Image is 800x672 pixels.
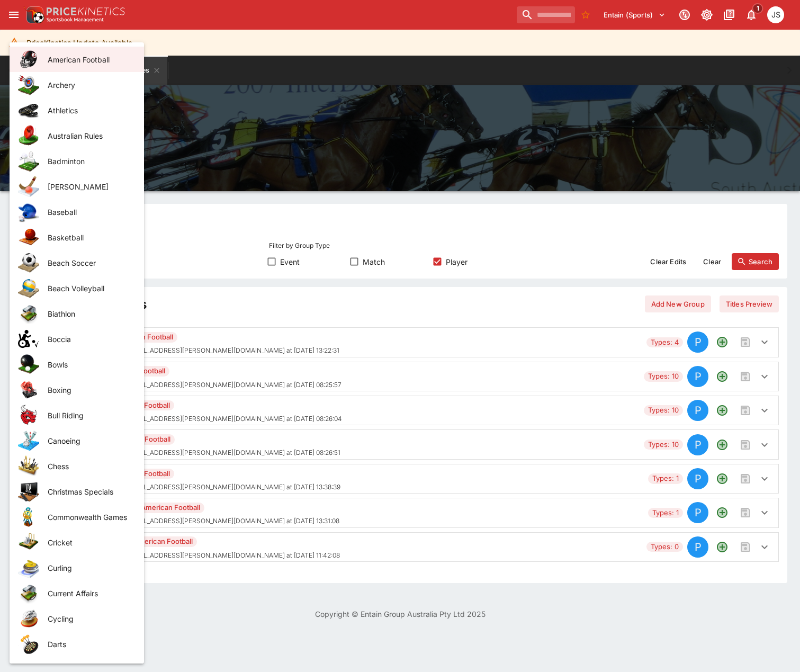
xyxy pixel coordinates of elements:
span: Beach Soccer [48,257,127,268]
img: chess.png [18,455,39,477]
span: Bull Riding [48,410,127,421]
span: [PERSON_NAME] [48,181,127,192]
img: australian_rules.png [18,125,39,146]
span: Current Affairs [48,588,127,599]
img: bowls.png [18,354,39,375]
span: Archery [48,79,127,91]
span: Badminton [48,156,127,167]
span: Bowls [48,359,127,370]
img: bull_riding.png [18,405,39,426]
img: bandy.png [18,176,39,197]
span: Cycling [48,613,127,624]
img: beach_soccer.png [18,252,39,273]
img: basketball.png [18,227,39,248]
span: Commonwealth Games [48,512,127,523]
img: baseball.png [18,201,39,222]
span: Australian Rules [48,130,127,141]
span: American Football [48,54,127,65]
span: Darts [48,639,127,650]
span: Basketball [48,232,127,243]
img: archery.png [18,74,39,95]
span: Cricket [48,537,127,548]
img: cricket.png [18,532,39,553]
span: Curling [48,562,127,574]
span: Baseball [48,207,127,218]
img: curling.png [18,557,39,578]
span: Beach Volleyball [48,283,127,294]
span: Christmas Specials [48,486,127,497]
span: Chess [48,461,127,472]
img: boxing.png [18,379,39,400]
span: Athletics [48,105,127,116]
img: other.png [18,583,39,604]
img: american_football.png [18,49,39,70]
span: Canoeing [48,435,127,446]
img: cycling.png [18,608,39,629]
img: specials.png [18,481,39,502]
img: canoeing.png [18,430,39,451]
span: Boccia [48,334,127,345]
span: Biathlon [48,308,127,319]
img: darts.png [18,633,39,655]
img: boccia.png [18,328,39,350]
img: other.png [18,303,39,324]
span: Boxing [48,384,127,396]
img: athletics.png [18,100,39,121]
img: badminton.png [18,150,39,172]
img: commonwealth_games.png [18,506,39,527]
img: beach_volleyball.png [18,277,39,299]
